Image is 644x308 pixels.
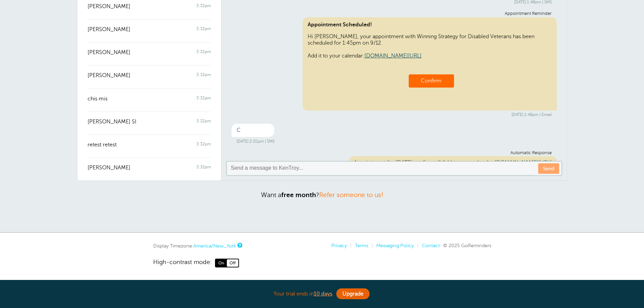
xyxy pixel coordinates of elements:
[77,19,221,42] a: [PERSON_NAME] 3:32pm
[421,78,442,84] a: Confirm
[414,243,419,248] li: |
[308,22,552,28] span: Appointment Scheduled!
[314,291,332,297] a: 10 days
[237,139,552,144] div: [DATE] 2:01pm | SMS
[538,163,559,174] a: Send
[303,17,557,111] div: Hi [PERSON_NAME], your appointment with Winning Strategy for Disabled Veterans has been scheduled...
[196,3,211,10] span: 3:32pm
[196,119,211,125] span: 3:32pm
[88,26,130,33] span: [PERSON_NAME]
[153,259,491,267] a: High-contrast mode: On Off
[232,124,274,137] div: C
[237,150,552,156] div: Automatic Response
[77,112,221,135] a: [PERSON_NAME] SI 3:32pm
[319,191,383,198] a: Refer someone to us!
[349,156,557,169] div: Appointment for [DATE] confirmed! Add to your calendar:
[77,135,221,158] a: retest retest 3:32pm
[281,191,316,198] strong: free month
[196,165,211,171] span: 3:32pm
[88,96,108,102] span: chis mis
[88,49,130,56] span: [PERSON_NAME]
[196,142,211,148] span: 3:32pm
[77,158,221,181] a: [PERSON_NAME] 3:32pm
[376,243,414,248] a: Messaging Policy
[77,89,221,112] a: chis mis 3:32pm
[237,11,552,16] div: Appointment Reminder
[368,243,373,248] li: |
[77,42,221,65] a: [PERSON_NAME] 3:32pm
[196,72,211,79] span: 3:32pm
[77,191,567,199] p: Want a ?
[347,243,352,248] li: |
[364,53,422,59] a: [DOMAIN_NAME][URL]
[153,259,212,267] span: High-contrast mode:
[153,287,491,301] div: Your trial ends in .
[196,26,211,33] span: 3:32pm
[88,72,130,79] span: [PERSON_NAME]
[237,112,552,117] div: [DATE] 1:46pm | Email
[422,243,440,248] a: Contact
[331,243,347,248] a: Privacy
[355,243,368,248] a: Terms
[443,243,491,248] span: © 2025 GoReminders
[227,259,238,267] span: Off
[495,160,552,166] a: [DOMAIN_NAME][URL]
[237,243,241,247] a: This is the timezone being used to display dates and times to you on this device. Click the timez...
[153,243,241,249] div: Display Timezone:
[88,3,130,10] span: [PERSON_NAME]
[336,288,369,299] a: Upgrade
[88,119,136,125] span: [PERSON_NAME] SI
[216,259,227,267] span: On
[88,165,130,171] span: [PERSON_NAME]
[77,65,221,88] a: [PERSON_NAME] 3:32pm
[193,243,236,248] a: America/New_York
[196,49,211,56] span: 3:32pm
[88,142,117,148] span: retest retest
[196,96,211,102] span: 3:32pm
